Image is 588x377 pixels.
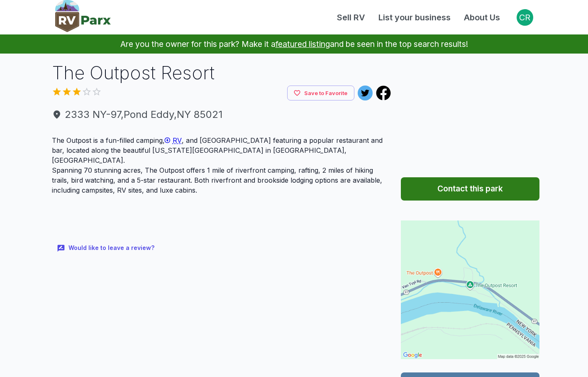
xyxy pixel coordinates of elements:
[52,60,391,86] h1: The Outpost Resort
[517,9,533,26] button: Open settings
[52,135,391,165] p: The Outpost is a fun-filled camping, , and [GEOGRAPHIC_DATA] featuring a popular restaurant and b...
[517,9,533,26] div: CR
[287,86,354,101] button: Save to Favorite
[52,107,391,122] a: 2333 NY-97,Pond Eddy,NY 85021
[372,11,457,24] a: List your business
[401,220,539,359] img: Map for The Outpost Resort
[457,11,507,24] a: About Us
[52,202,391,239] iframe: Advertisement
[276,39,330,49] a: featured listing
[52,107,391,122] span: 2333 NY-97 , Pond Eddy , NY 85021
[330,11,372,24] a: Sell RV
[10,34,578,54] p: Are you the owner for this park? Make it a and be seen in the top search results!
[52,239,161,257] button: Would like to leave a review?
[52,165,391,195] p: Spanning 70 stunning acres, The Outpost offers 1 mile of riverfront camping, rafting, 2 miles of ...
[173,136,182,144] span: RV
[401,60,539,164] iframe: Advertisement
[401,177,539,201] button: Contact this park
[165,136,182,144] a: RV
